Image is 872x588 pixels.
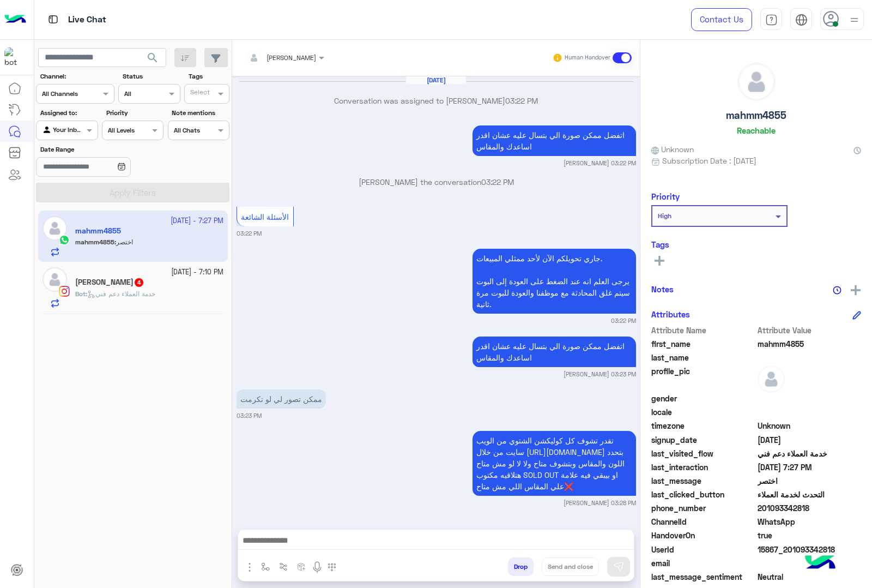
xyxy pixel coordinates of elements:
[760,8,782,31] a: tab
[651,406,755,418] span: locale
[651,571,755,583] span: last_message_sentiment
[237,229,262,238] small: 03:22 PM
[237,389,326,409] p: 11/3/2025, 3:23 PM
[514,517,547,526] span: 03:34 PM
[297,562,306,571] img: create order
[473,125,636,156] p: 11/3/2025, 3:22 PM
[758,365,785,393] img: defaultAdmin.png
[293,557,311,575] button: create order
[275,557,293,575] button: Trigger scenario
[106,108,162,118] label: Priority
[737,125,776,135] h6: Reachable
[146,51,159,64] span: search
[611,316,636,325] small: 03:22 PM
[542,557,599,576] button: Send and close
[758,557,862,569] span: null
[279,562,288,571] img: Trigger scenario
[473,337,636,367] p: 11/3/2025, 3:23 PM
[4,8,26,31] img: Logo
[87,290,155,298] span: خدمة العملاء دعم فني
[565,53,610,62] small: Human Handover
[651,530,755,541] span: HandoverOn
[257,557,275,575] button: select flow
[237,516,636,527] p: Conversation has been dropped by [PERSON_NAME]
[564,370,636,379] small: [PERSON_NAME] 03:23 PM
[4,47,24,67] img: 713415422032625
[758,338,862,350] span: mahmm4855
[758,461,862,473] span: 2025-10-11T16:27:24.189Z
[651,309,690,319] h6: Attributes
[261,562,270,571] img: select flow
[691,8,752,31] a: Contact Us
[651,143,694,155] span: Unknown
[476,436,625,491] span: تقدر تشوف كل كوليكشن الشتوي من الويب سايت من خلال [URL][DOMAIN_NAME] بتحدد اللون والمقاس وبتشوف م...
[189,71,228,81] label: Tags
[473,431,636,496] p: 11/3/2025, 3:28 PM
[651,434,755,446] span: signup_date
[40,145,162,154] label: Date Range
[311,561,324,574] img: send voice note
[40,108,96,118] label: Assigned to:
[406,76,466,84] h6: [DATE]
[75,290,87,298] b: :
[267,53,316,62] span: [PERSON_NAME]
[75,278,144,287] h5: محمد الزيات
[651,544,755,555] span: UserId
[613,561,624,572] img: send message
[241,212,289,221] span: الأسئلة الشائعة
[651,420,755,431] span: timezone
[851,285,861,295] img: add
[59,286,70,297] img: Instagram
[801,544,839,583] img: hulul-logo.png
[833,286,841,295] img: notes
[758,393,862,404] span: null
[795,14,808,26] img: tab
[651,338,755,350] span: first_name
[651,365,755,391] span: profile_pic
[473,249,636,314] p: 11/3/2025, 3:22 PM
[140,48,166,71] button: search
[651,393,755,404] span: gender
[651,239,861,249] h6: Tags
[481,177,514,187] span: 03:22 PM
[75,290,86,298] span: Bot
[738,63,775,100] img: defaultAdmin.png
[651,489,755,500] span: last_clicked_button
[189,87,210,100] div: Select
[758,516,862,527] span: 2
[651,557,755,569] span: email
[237,95,636,106] p: Conversation was assigned to [PERSON_NAME]
[758,434,862,446] span: 2024-09-27T16:53:17.345Z
[651,461,755,473] span: last_interaction
[508,557,534,576] button: Drop
[651,475,755,487] span: last_message
[36,183,229,202] button: Apply Filters
[237,176,636,188] p: [PERSON_NAME] the conversation
[651,516,755,527] span: ChannelId
[651,284,674,294] h6: Notes
[651,448,755,459] span: last_visited_flow
[40,71,113,81] label: Channel:
[46,13,60,26] img: tab
[758,420,862,431] span: Unknown
[758,325,862,336] span: Attribute Value
[758,448,862,459] span: خدمة العملاء دعم فني
[68,13,106,27] p: Live Chat
[758,475,862,487] span: اختصر
[171,267,223,278] small: [DATE] - 7:10 PM
[135,278,143,287] span: 4
[172,108,228,118] label: Note mentions
[662,155,756,166] span: Subscription Date : [DATE]
[651,191,680,201] h6: Priority
[237,411,262,420] small: 03:23 PM
[758,502,862,514] span: 201093342818
[564,159,636,167] small: [PERSON_NAME] 03:22 PM
[123,71,179,81] label: Status
[328,563,336,572] img: make a call
[758,571,862,583] span: 0
[758,489,862,500] span: التحدث لخدمة العملاء
[847,13,861,27] img: profile
[564,499,636,507] small: [PERSON_NAME] 03:28 PM
[758,406,862,418] span: null
[243,561,256,574] img: send attachment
